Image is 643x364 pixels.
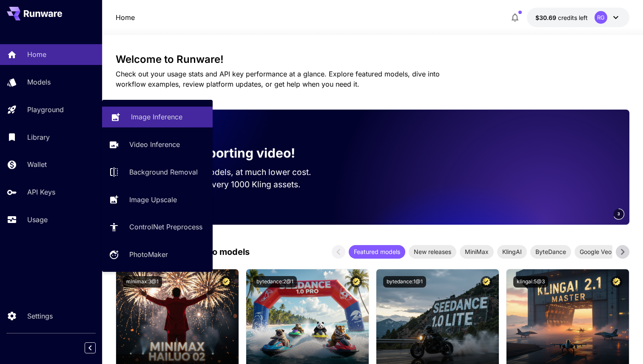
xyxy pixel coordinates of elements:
p: Save up to $500 for every 1000 Kling assets. [129,178,327,191]
button: Certified Model – Vetted for best performance and includes a commercial license. [350,276,362,288]
p: Settings [27,311,53,321]
button: Certified Model – Vetted for best performance and includes a commercial license. [481,276,492,288]
button: klingai:5@3 [513,276,548,288]
p: Run the best video models, at much lower cost. [129,166,327,178]
nav: breadcrumb [116,12,135,23]
p: PhotoMaker [129,249,168,260]
span: New releases [409,247,456,256]
button: bytedance:2@1 [253,276,297,288]
p: ControlNet Preprocess [129,222,202,232]
p: Image Upscale [129,195,177,205]
div: Collapse sidebar [91,340,102,356]
p: Usage [27,214,48,225]
p: Models [27,77,51,87]
button: Certified Model – Vetted for best performance and includes a commercial license. [611,276,622,288]
button: bytedance:1@1 [383,276,426,288]
span: ByteDance [530,247,571,256]
p: Now supporting video! [153,144,295,163]
p: Image Inference [131,112,182,122]
button: $30.6928 [527,8,629,27]
span: KlingAI [497,247,527,256]
p: Background Removal [129,167,198,177]
button: Collapse sidebar [85,342,96,353]
div: $30.6928 [535,13,588,22]
a: PhotoMaker [102,244,213,265]
button: minimax:3@1 [123,276,162,288]
span: credits left [558,14,588,21]
p: Home [116,12,135,23]
span: 3 [617,211,620,217]
p: API Keys [27,187,55,197]
span: $30.69 [535,14,558,21]
a: Image Inference [102,107,213,127]
span: Featured models [349,247,405,256]
p: Wallet [27,159,47,169]
a: Video Inference [102,134,213,155]
div: RG [595,11,607,24]
span: Check out your usage stats and API key performance at a glance. Explore featured models, dive int... [116,70,440,88]
span: Google Veo [575,247,617,256]
a: Image Upscale [102,189,213,210]
a: Background Removal [102,162,213,183]
p: Library [27,132,50,142]
button: Certified Model – Vetted for best performance and includes a commercial license. [220,276,232,288]
p: Playground [27,104,64,115]
a: ControlNet Preprocess [102,217,213,237]
span: MiniMax [460,247,494,256]
p: Home [27,49,46,59]
h3: Welcome to Runware! [116,54,629,65]
p: Video Inference [129,139,180,150]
